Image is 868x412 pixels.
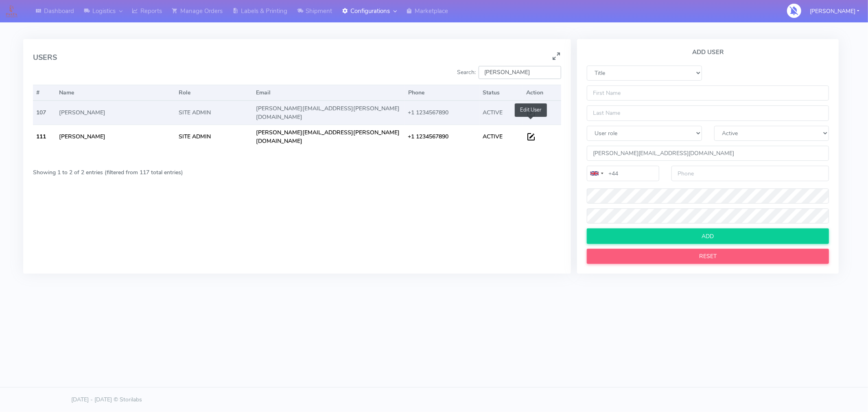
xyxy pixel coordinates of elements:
th: Role [175,85,253,101]
th: 107 [33,101,56,125]
th: Name [56,85,175,101]
span: ACTIVE [483,109,503,116]
span: USERS [33,54,57,62]
input: Email [587,146,829,161]
input: RESET [587,249,829,264]
td: +1 1234567890 [405,101,480,125]
div: United Kingdom: +44 [587,166,606,180]
th: # [33,85,56,101]
input: Phone [671,166,829,181]
th: Action [523,85,561,101]
input: ADD [587,228,829,243]
span: ACTIVE [483,133,503,140]
td: [PERSON_NAME][EMAIL_ADDRESS][PERSON_NAME][DOMAIN_NAME] [253,125,404,149]
th: 111 [33,125,56,149]
td: [PERSON_NAME] [56,125,175,149]
th: Status [479,85,523,101]
td: [PERSON_NAME] [56,101,175,125]
input: First Name [587,85,829,101]
button: [PERSON_NAME] [804,3,866,20]
input: Last Name [587,105,829,121]
td: SITE ADMIN [175,101,253,125]
div: Showing 1 to 2 of 2 entries (filtered from 117 total entries) [33,163,246,177]
th: Email [253,85,404,101]
input: Code [587,166,659,181]
td: +1 1234567890 [405,125,480,149]
input: Search: [479,66,561,79]
th: Phone [405,85,480,101]
label: Search: [457,66,561,79]
span: ADD USER [587,49,829,56]
td: [PERSON_NAME][EMAIL_ADDRESS][PERSON_NAME][DOMAIN_NAME] [253,101,404,125]
td: SITE ADMIN [175,125,253,149]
